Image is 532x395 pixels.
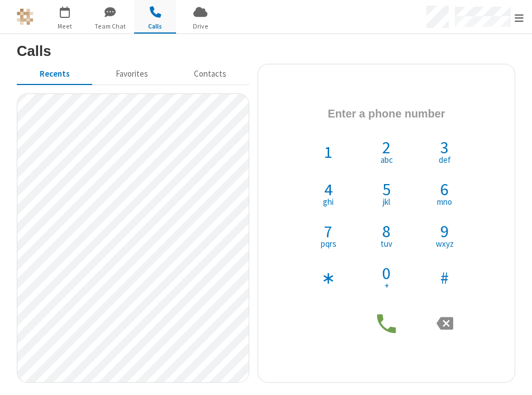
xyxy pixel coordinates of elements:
[324,143,332,160] span: 1
[382,265,391,281] span: 0
[267,97,506,130] h4: Phone number
[424,214,465,256] button: 9wxyz
[382,139,391,156] span: 2
[384,281,389,290] span: +
[44,21,85,31] span: Meet
[307,256,349,298] button: ∗
[424,256,465,298] button: #
[93,64,171,85] button: Favorites
[324,223,332,239] span: 7
[382,181,391,198] span: 5
[321,269,335,286] span: ∗
[439,156,451,164] span: def
[440,269,449,286] span: #
[381,239,392,248] span: tuv
[440,181,449,198] span: 6
[365,214,407,256] button: 8tuv
[440,139,449,156] span: 3
[383,198,390,206] span: jkl
[17,64,93,85] button: Recents
[307,214,349,256] button: 7pqrs
[382,223,391,239] span: 8
[365,256,407,298] button: 0+
[365,172,407,214] button: 5jkl
[436,239,454,248] span: wxyz
[134,21,176,31] span: Calls
[424,130,465,172] button: 3def
[171,64,249,85] button: Contacts
[321,239,336,248] span: pqrs
[307,130,349,172] button: 1
[307,172,349,214] button: 4ghi
[89,21,131,31] span: Team Chat
[179,21,221,31] span: Drive
[323,198,334,206] span: ghi
[440,223,449,239] span: 9
[365,130,407,172] button: 2abc
[17,8,34,25] img: iotum.​ucaas.​tech
[324,181,332,198] span: 4
[381,156,393,164] span: abc
[424,172,465,214] button: 6mno
[437,198,452,206] span: mno
[17,43,515,59] h3: Calls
